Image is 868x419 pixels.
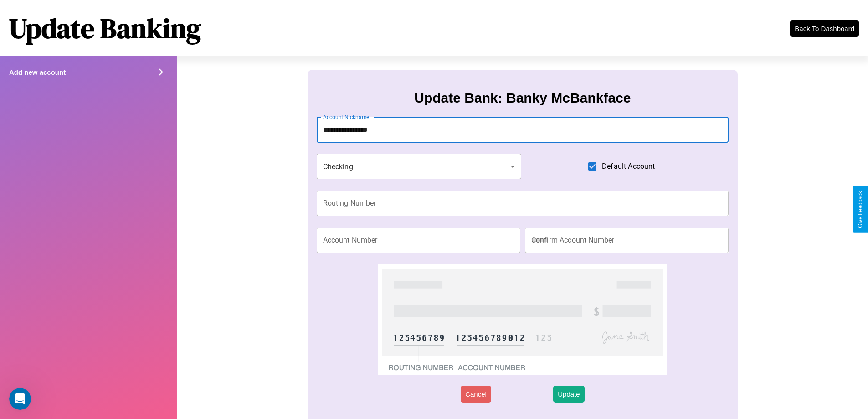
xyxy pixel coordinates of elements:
label: Account Nickname [323,113,370,121]
div: Checking [317,154,522,179]
h1: Update Banking [9,10,201,47]
h4: Add new account [9,68,66,76]
img: check [378,264,667,375]
iframe: Intercom live chat [9,388,31,410]
button: Back To Dashboard [790,20,859,37]
span: Default Account [602,161,655,172]
h3: Update Bank: Banky McBankface [414,90,631,106]
button: Update [553,386,584,403]
button: Cancel [461,386,491,403]
div: Give Feedback [857,191,863,228]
